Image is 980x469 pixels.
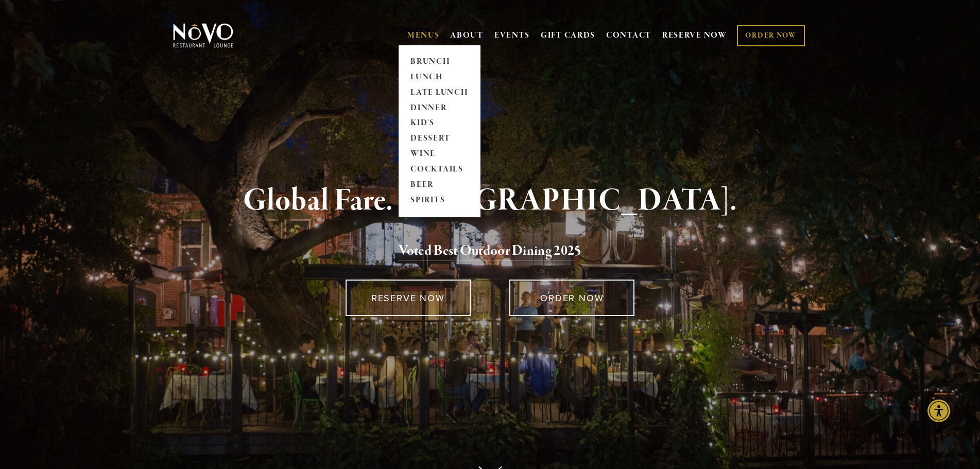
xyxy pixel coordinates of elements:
[407,54,472,70] a: BRUNCH
[407,30,440,41] a: MENUS
[407,116,472,131] a: KID'S
[346,280,471,316] a: RESERVE NOW
[927,399,950,422] div: Accessibility Menu
[171,23,235,48] img: Novo Restaurant &amp; Lounge
[450,30,484,41] a: ABOUT
[243,181,737,220] strong: Global Fare. [GEOGRAPHIC_DATA].
[190,240,790,262] h2: 5
[606,26,651,45] a: CONTACT
[509,280,634,316] a: ORDER NOW
[407,162,472,178] a: COCKTAILS
[407,85,472,100] a: LATE LUNCH
[662,26,727,45] a: RESERVE NOW
[737,25,804,46] a: ORDER NOW
[407,131,472,147] a: DESSERT
[407,70,472,85] a: LUNCH
[407,100,472,116] a: DINNER
[399,242,574,262] a: Voted Best Outdoor Dining 202
[541,26,595,45] a: GIFT CARDS
[407,178,472,193] a: BEER
[407,147,472,162] a: WINE
[407,193,472,209] a: SPIRITS
[494,30,530,41] a: EVENTS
